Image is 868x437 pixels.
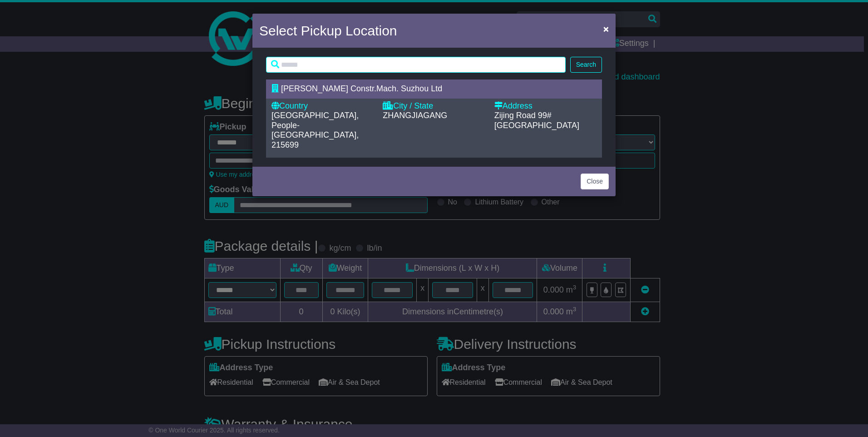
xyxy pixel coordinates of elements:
[383,111,447,120] span: ZHANGJIAGANG
[383,101,485,111] div: City / State
[259,20,397,41] h4: Select Pickup Location
[599,20,613,38] button: Close
[281,84,442,93] span: [PERSON_NAME] Constr.Mach. Suzhou Ltd
[494,101,597,111] div: Address
[271,101,374,111] div: Country
[494,121,579,130] span: [GEOGRAPHIC_DATA]
[494,111,552,120] span: Zijing Road 99#
[603,24,609,34] span: ×
[581,174,609,189] button: Close
[271,111,359,149] span: [GEOGRAPHIC_DATA], People-[GEOGRAPHIC_DATA], 215699
[570,57,602,73] button: Search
